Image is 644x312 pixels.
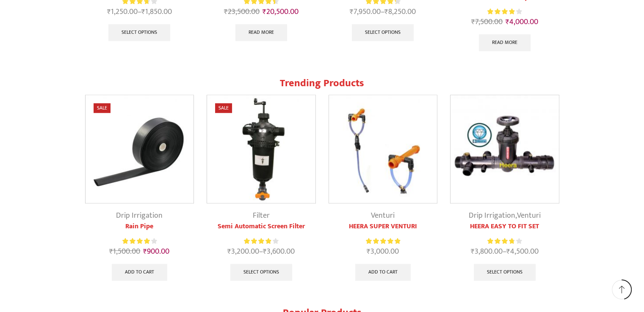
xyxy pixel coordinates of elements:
bdi: 1,250.00 [107,5,138,18]
div: Rated 5.00 out of 5 [366,237,400,246]
span: ₹ [263,5,266,18]
div: Rated 3.91 out of 5 [487,7,522,16]
img: Semi Automatic Screen Filter [207,95,315,203]
bdi: 3,200.00 [227,245,259,258]
bdi: 4,000.00 [506,16,538,28]
bdi: 7,500.00 [471,16,503,28]
img: Heera Super Venturi [329,95,437,203]
div: Rated 4.13 out of 5 [122,237,157,246]
bdi: 23,500.00 [224,5,260,18]
span: – [207,246,316,257]
bdi: 20,500.00 [263,5,299,18]
span: ₹ [471,245,475,258]
bdi: 3,800.00 [471,245,503,258]
a: Select options for “Semi Automatic Screen Filter” [230,264,292,281]
a: Venturi [517,209,541,222]
a: HEERA EASY TO FIT SET [450,222,559,232]
span: Sale [94,103,111,113]
span: Rated out of 5 [487,7,514,16]
a: Drip Irrigation [469,209,515,222]
img: Heera Easy To Fit Set [451,95,559,203]
bdi: 1,850.00 [141,5,172,18]
span: ₹ [227,245,231,258]
a: Semi Automatic Screen Filter [207,222,316,232]
span: ₹ [141,5,145,18]
span: – [85,6,194,18]
bdi: 3,000.00 [367,245,399,258]
span: ₹ [143,245,147,258]
a: HEERA SUPER VENTURI [329,222,438,232]
span: ₹ [263,245,267,258]
a: Read more about “Heera Brush Cutter” [235,24,287,41]
span: ₹ [107,5,111,18]
span: – [450,246,559,257]
a: Select options for “Heera Rain Gun Complete Set (1.25")” [352,24,414,41]
a: Read more about “Heera Gold Double Motor with Lithium Battery” [479,34,531,51]
span: ₹ [224,5,228,18]
div: Rated 3.92 out of 5 [244,237,278,246]
span: – [329,6,438,18]
div: Rated 3.83 out of 5 [487,237,522,246]
a: Select options for “HEERA EASY TO FIT SET” [474,264,536,281]
span: Trending Products [280,75,364,92]
span: ₹ [350,5,354,18]
bdi: 7,950.00 [350,5,381,18]
bdi: 3,600.00 [263,245,295,258]
div: , [450,210,559,222]
a: Select options for “Heera Inline Drip Lateral” [108,24,170,41]
span: ₹ [471,16,475,28]
a: Venturi [371,209,395,222]
a: Filter [253,209,270,222]
a: Add to cart: “HEERA SUPER VENTURI” [355,264,411,281]
a: Rain Pipe [85,222,194,232]
span: Rated out of 5 [244,237,271,246]
span: Rated out of 5 [487,237,514,246]
span: ₹ [367,245,370,258]
span: ₹ [506,16,509,28]
span: ₹ [506,245,510,258]
span: Rated out of 5 [122,237,151,246]
span: Sale [215,103,232,113]
a: Drip Irrigation [116,209,163,222]
bdi: 1,500.00 [109,245,140,258]
span: ₹ [109,245,113,258]
bdi: 900.00 [143,245,169,258]
bdi: 4,500.00 [506,245,539,258]
bdi: 8,250.00 [384,5,416,18]
a: Add to cart: “Rain Pipe” [112,264,167,281]
span: ₹ [384,5,388,18]
span: Rated out of 5 [366,237,400,246]
img: Heera Rain Pipe [86,95,194,203]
